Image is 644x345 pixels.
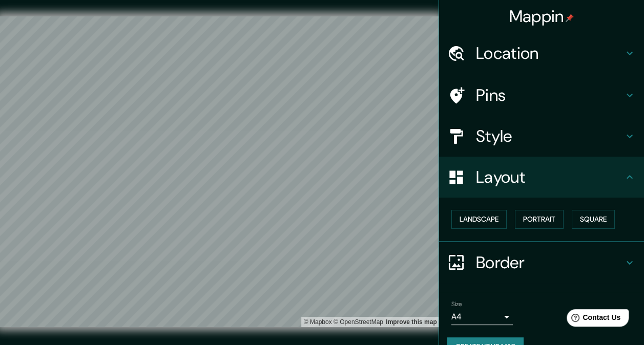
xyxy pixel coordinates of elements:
div: Style [439,116,644,157]
h4: Layout [476,167,624,187]
a: Map feedback [386,318,437,326]
img: pin-icon.png [566,14,574,22]
div: Pins [439,75,644,116]
h4: Pins [476,85,624,105]
div: Border [439,242,644,283]
iframe: Help widget launcher [553,305,633,334]
div: Layout [439,157,644,198]
h4: Border [476,252,624,273]
div: A4 [451,309,513,325]
label: Size [451,299,462,308]
h4: Style [476,126,624,146]
a: Mapbox [304,318,332,326]
a: OpenStreetMap [334,318,383,326]
button: Landscape [451,210,507,229]
button: Square [572,210,615,229]
button: Portrait [515,210,564,229]
h4: Location [476,43,624,63]
h4: Mappin [509,6,574,27]
div: Location [439,33,644,74]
